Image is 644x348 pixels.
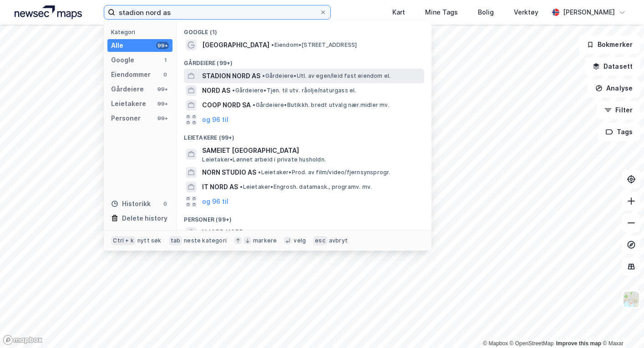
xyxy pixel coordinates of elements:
[329,237,348,244] div: avbryt
[202,85,230,96] span: NORD AS
[313,236,327,245] div: esc
[240,183,243,190] span: •
[122,213,167,224] div: Delete history
[202,156,326,163] span: Leietaker • Lønnet arbeid i private husholdn.
[585,57,640,76] button: Datasett
[598,123,640,141] button: Tags
[253,237,277,244] div: markere
[514,7,538,18] div: Verktøy
[111,198,151,209] div: Historikk
[137,237,162,244] div: nytt søk
[111,236,136,245] div: Ctrl + k
[483,340,508,347] a: Mapbox
[240,183,372,191] span: Leietaker • Engrosh. datamask., programv. mv.
[202,182,238,192] span: IT NORD AS
[588,79,640,97] button: Analyse
[392,7,405,18] div: Kart
[563,7,615,18] div: [PERSON_NAME]
[111,69,151,80] div: Eiendommer
[177,52,431,69] div: Gårdeiere (99+)
[623,291,640,308] img: Z
[111,40,123,51] div: Alle
[202,145,421,156] span: SAMEIET [GEOGRAPHIC_DATA]
[478,7,494,18] div: Bolig
[111,98,146,109] div: Leietakere
[156,115,169,122] div: 99+
[156,100,169,107] div: 99+
[232,87,235,94] span: •
[262,72,390,80] span: Gårdeiere • Utl. av egen/leid fast eiendom el.
[258,169,261,176] span: •
[156,86,169,93] div: 99+
[177,127,431,143] div: Leietakere (99+)
[262,72,265,79] span: •
[202,167,256,178] span: NORN STUDIO AS
[184,237,227,244] div: neste kategori
[162,71,169,78] div: 0
[598,304,644,348] iframe: Chat Widget
[3,335,43,345] a: Mapbox homepage
[425,7,458,18] div: Mine Tags
[202,40,269,50] span: [GEOGRAPHIC_DATA]
[156,42,169,49] div: 99+
[202,114,228,125] button: og 96 til
[246,229,248,236] span: •
[597,101,640,119] button: Filter
[253,101,389,109] span: Gårdeiere • Butikkh. bredt utvalg nær.midler mv.
[556,340,601,347] a: Improve this map
[246,229,291,236] span: Person • [DATE]
[202,196,228,207] button: og 96 til
[177,21,431,38] div: Google (1)
[15,5,82,19] img: logo.a4113a55bc3d86da70a041830d287a7e.svg
[177,209,431,225] div: Personer (99+)
[510,340,554,347] a: OpenStreetMap
[202,100,251,111] span: COOP NORD SA
[111,29,172,35] div: Kategori
[579,35,640,54] button: Bokmerker
[202,227,244,238] span: NJORD NORD
[111,113,141,124] div: Personer
[111,84,144,95] div: Gårdeiere
[258,169,390,176] span: Leietaker • Prod. av film/video/fjernsynsprogr.
[162,56,169,64] div: 1
[202,71,260,81] span: STADION NORD AS
[271,41,357,49] span: Eiendom • [STREET_ADDRESS]
[253,101,255,108] span: •
[169,236,183,245] div: tab
[232,87,356,94] span: Gårdeiere • Tjen. til utv. råolje/naturgass el.
[111,55,134,66] div: Google
[162,200,169,207] div: 0
[294,237,306,244] div: velg
[115,5,319,19] input: Søk på adresse, matrikkel, gårdeiere, leietakere eller personer
[271,41,274,48] span: •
